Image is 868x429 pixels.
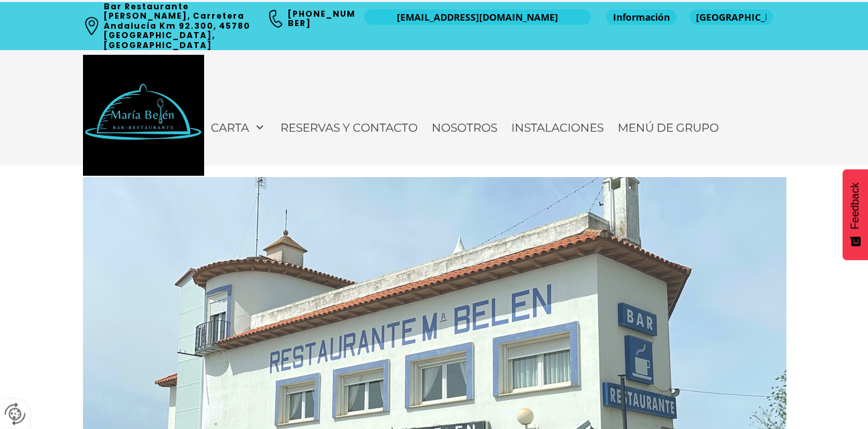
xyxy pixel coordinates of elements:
span: Feedback [849,182,861,229]
span: [EMAIL_ADDRESS][DOMAIN_NAME] [397,11,558,24]
span: Reservas y contacto [280,121,418,134]
button: Feedback - Mostrar encuesta [843,169,868,260]
a: Bar Restaurante [PERSON_NAME], Carretera Andalucía Km 92.300, 45780 [GEOGRAPHIC_DATA], [GEOGRAPHI... [104,1,253,51]
span: Carta [211,121,249,134]
span: Nosotros [432,121,497,134]
span: [GEOGRAPHIC_DATA] [696,11,766,24]
a: Instalaciones [505,114,610,141]
a: Menú de Grupo [611,114,725,141]
a: Carta [204,114,273,141]
a: Información [606,9,677,25]
span: Información [613,11,670,24]
span: Instalaciones [511,121,604,134]
a: [PHONE_NUMBER] [288,8,355,29]
a: [GEOGRAPHIC_DATA] [689,9,773,25]
span: Menú de Grupo [618,121,719,134]
a: [EMAIL_ADDRESS][DOMAIN_NAME] [364,9,591,25]
img: Bar Restaurante María Belén [83,55,204,176]
a: Nosotros [425,114,504,141]
a: Reservas y contacto [274,114,424,141]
